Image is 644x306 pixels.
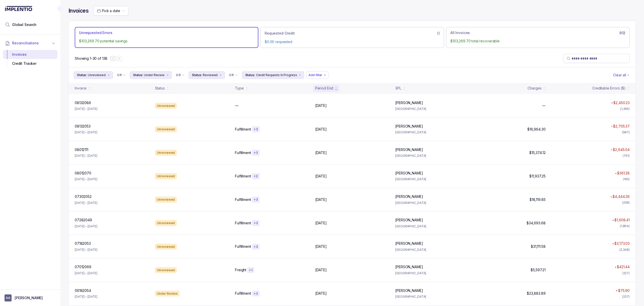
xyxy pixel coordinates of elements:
[235,150,251,155] p: Fulfillment
[75,27,630,48] ul: Action Tab Group
[75,177,97,182] p: [DATE] – [DATE]
[315,127,327,132] p: [DATE]
[12,41,39,46] span: Reconciliations
[254,245,258,249] p: + 3
[315,174,327,179] p: [DATE]
[88,73,106,78] p: Unreviewed
[75,200,97,205] p: [DATE] – [DATE]
[614,218,630,223] p: $1,608.41
[249,268,253,272] p: + 1
[235,221,251,226] p: Fulfillment
[75,56,107,61] p: Showing 1-30 of 138
[531,267,546,272] p: $5,597.21
[7,59,53,68] div: Credit Tracker
[619,31,625,35] h6: 912
[254,221,258,225] p: + 3
[102,9,120,13] span: Pick a date
[245,73,255,78] p: Status:
[5,294,12,301] span: User initials
[617,171,630,176] p: $361.28
[395,147,423,152] p: [PERSON_NAME]
[155,86,165,91] div: Status
[117,73,126,77] li: Filter Chip Connector undefined
[395,224,469,229] p: [GEOGRAPHIC_DATA]
[395,294,469,299] p: [GEOGRAPHIC_DATA]
[229,73,238,77] li: Filter Chip Connector undefined
[254,198,258,202] p: + 3
[75,86,87,91] div: Invoice
[613,124,630,129] p: $2,705.37
[235,291,251,296] p: Fulfillment
[395,153,469,158] p: [GEOGRAPHIC_DATA]
[315,291,327,296] p: [DATE]
[254,174,258,178] p: + 2
[622,294,630,299] div: (237)
[529,150,546,155] p: $15,374.12
[395,271,469,276] p: [GEOGRAPHIC_DATA]
[395,106,469,111] p: [GEOGRAPHIC_DATA]
[235,267,246,272] p: Freight
[623,153,630,158] div: (791)
[133,73,143,78] p: Status:
[3,38,57,49] button: Reconciliations
[611,149,612,150] img: red pointer upwards
[612,71,631,79] button: Clear Filters
[155,267,177,273] div: Unreviewed
[176,73,181,77] p: OR
[75,56,107,61] div: Remaining page entries
[12,22,36,27] span: Global Search
[306,71,329,79] button: Filter Chip Add filter
[614,241,630,246] p: $3,173.03
[619,247,630,252] div: (2,348)
[613,73,626,78] p: Clear all
[620,106,630,111] div: (1,395)
[242,71,304,79] button: Filter Chip Credit Requests In Progress
[5,294,56,301] button: User initials[PERSON_NAME]
[395,100,423,105] p: [PERSON_NAME]
[203,73,218,78] p: Reviewed
[229,73,234,77] p: OR
[235,127,251,132] p: Fulfillment
[315,221,327,226] p: [DATE]
[315,267,327,272] p: [DATE]
[77,73,87,78] p: Status:
[612,243,614,244] img: red pointer upwards
[74,71,113,79] li: Filter Chip Unreviewed
[94,6,128,16] button: Date Range Picker
[176,73,185,77] li: Filter Chip Connector undefined
[107,73,111,77] div: remove content
[256,73,297,78] p: Credit Requests In Progress
[75,153,97,158] p: [DATE] – [DATE]
[315,103,327,108] p: [DATE]
[612,220,614,221] img: red pointer upwards
[75,194,92,199] p: 07302052
[254,292,258,296] p: + 3
[623,177,630,182] div: (195)
[613,194,630,199] p: $4,444.36
[189,71,225,79] button: Filter Chip Reviewed
[615,266,616,268] img: red pointer upwards
[155,244,177,250] div: Unreviewed
[74,71,612,79] ul: Filter Group
[531,244,546,249] p: $31,111.58
[395,130,469,135] p: [GEOGRAPHIC_DATA]
[155,150,177,156] div: Unreviewed
[530,197,546,202] p: $18,119.85
[254,151,258,155] p: + 3
[622,130,630,135] div: (587)
[395,177,469,182] p: [GEOGRAPHIC_DATA]
[395,124,423,129] p: [PERSON_NAME]
[265,30,440,36] div: 0
[235,197,251,202] p: Fulfillment
[395,288,423,293] p: [PERSON_NAME]
[75,106,97,111] p: [DATE] – [DATE]
[527,127,546,132] p: $16,964.30
[75,241,91,246] p: 07182053
[235,86,244,91] div: Type
[75,247,97,252] p: [DATE] – [DATE]
[315,150,327,155] p: [DATE]
[75,100,91,105] p: 08132086
[528,86,541,91] div: Charges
